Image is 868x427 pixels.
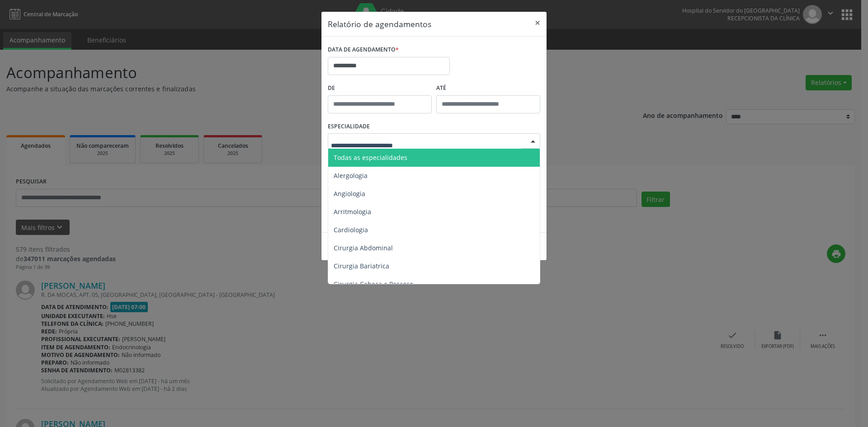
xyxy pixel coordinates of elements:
[334,262,389,270] span: Cirurgia Bariatrica
[334,207,371,216] span: Arritmologia
[334,171,368,180] span: Alergologia
[334,225,368,234] span: Cardiologia
[328,120,370,134] label: ESPECIALIDADE
[328,81,432,95] label: De
[528,12,547,34] button: Close
[334,244,393,252] span: Cirurgia Abdominal
[328,18,431,30] h5: Relatório de agendamentos
[328,43,399,57] label: DATA DE AGENDAMENTO
[334,280,413,288] span: Cirurgia Cabeça e Pescoço
[436,81,540,95] label: ATÉ
[334,153,407,162] span: Todas as especialidades
[334,189,365,198] span: Angiologia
